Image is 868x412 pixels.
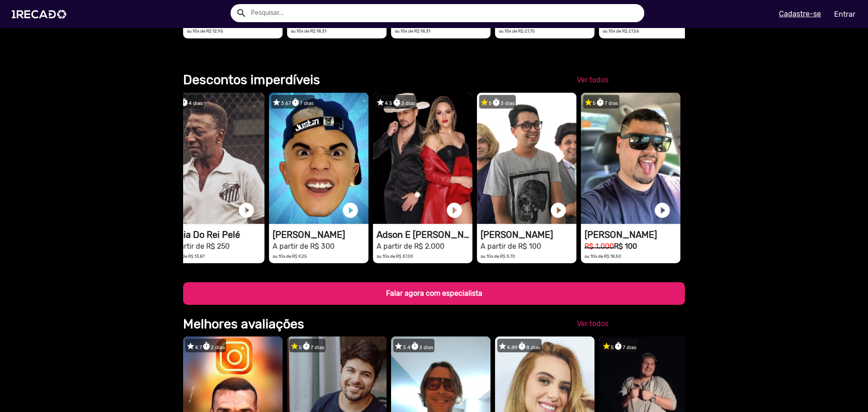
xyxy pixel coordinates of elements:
b: Melhores avaliações [183,316,304,331]
a: Entrar [828,6,861,22]
small: ou 10x de R$ 27,56 [603,28,639,33]
small: A partir de R$ 100 [481,242,541,251]
button: Falar agora com especialista [183,282,685,305]
small: ou 10x de R$ 27,75 [499,28,535,33]
video: 1RECADO vídeos dedicados para fãs e empresas [373,93,472,224]
small: A partir de R$ 2.000 [377,242,444,251]
small: A partir de R$ 300 [273,242,335,251]
h1: Sosia Do Rei Pelé [169,229,264,240]
button: Example home icon [233,5,249,20]
a: play_circle_filled [653,201,671,219]
h1: [PERSON_NAME] [481,229,576,240]
video: 1RECADO vídeos dedicados para fãs e empresas [165,93,264,224]
mat-icon: Example home icon [236,8,247,19]
span: Ver todos [577,76,609,84]
small: ou 10x de R$ 18,50 [585,254,621,259]
span: Ver todos [577,319,609,328]
video: 1RECADO vídeos dedicados para fãs e empresas [269,93,368,224]
a: play_circle_filled [549,201,567,219]
a: play_circle_filled [445,201,463,219]
h1: Adson E [PERSON_NAME] [377,229,472,240]
input: Pesquisar... [244,4,644,22]
small: ou 10x de R$ 9,25 [273,254,307,259]
u: Cadastre-se [779,9,821,18]
small: R$ 1.000 [585,242,614,251]
h1: [PERSON_NAME] [273,229,368,240]
small: ou 10x de R$ 37,00 [377,254,413,259]
b: R$ 100 [614,242,637,251]
small: A partir de R$ 250 [169,242,230,251]
video: 1RECADO vídeos dedicados para fãs e empresas [581,93,680,224]
b: Falar agora com especialista [386,289,482,298]
video: 1RECADO vídeos dedicados para fãs e empresas [477,93,576,224]
small: ou 10x de R$ 3,70 [481,254,515,259]
b: Descontos imperdíveis [183,72,320,87]
a: play_circle_filled [341,201,359,219]
h1: [PERSON_NAME] [585,229,680,240]
a: play_circle_filled [237,201,255,219]
small: ou 10x de R$ 13,87 [169,254,205,259]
